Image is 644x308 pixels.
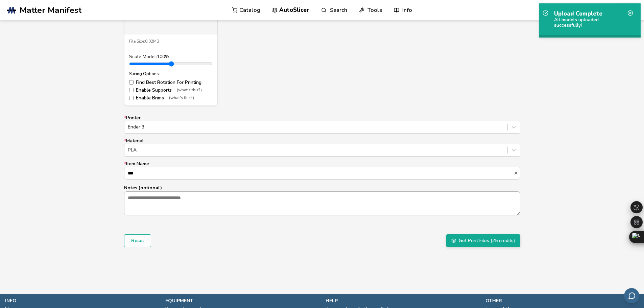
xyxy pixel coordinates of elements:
[129,80,213,85] label: Find Best Rotation For Printing
[326,297,479,304] p: help
[514,171,520,175] button: *Item Name
[124,192,520,215] textarea: Notes (optional)
[124,115,520,134] label: Printer
[129,71,213,76] div: Slicing Options:
[129,95,213,101] label: Enable Brims
[124,167,514,179] input: *Item Name
[554,10,626,17] p: Upload Complete
[124,161,520,180] label: Item Name
[177,88,202,93] span: (what's this?)
[129,88,134,92] input: Enable Supports(what's this?)
[169,96,194,100] span: (what's this?)
[5,297,159,304] p: info
[129,80,134,85] input: Find Best Rotation For Printing
[129,88,213,93] label: Enable Supports
[485,297,639,304] p: other
[124,234,151,247] button: Reset
[624,288,639,303] button: Send feedback via email
[129,39,213,44] div: File Size: 0.02MB
[124,184,520,191] p: Notes (optional)
[20,5,81,15] span: Matter Manifest
[129,54,213,60] div: Scale Model: 100 %
[165,297,319,304] p: equipment
[446,234,520,247] button: Get Print Files (25 credits)
[554,17,626,28] div: All models uploaded successfully!
[129,96,134,100] input: Enable Brims(what's this?)
[124,138,520,157] label: Material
